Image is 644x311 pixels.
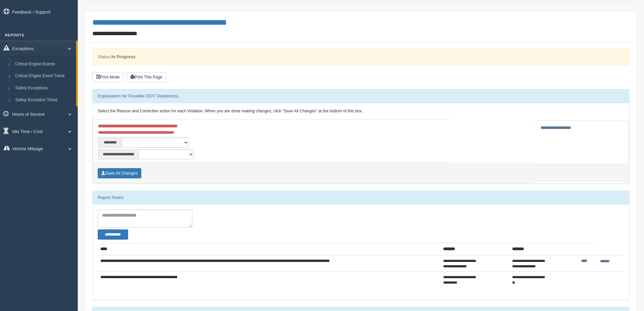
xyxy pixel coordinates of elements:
button: Print This Page [127,72,166,82]
div: Select the Reason and Corrective action for each Violation. When you are done making changes, cli... [93,103,629,119]
div: Status: [92,48,629,65]
a: Safety Exception Trend [12,94,76,106]
button: Print Mode [92,72,123,82]
a: Critical Engine Event Trend [12,70,76,82]
button: Save [98,168,141,178]
button: Change Filter Options [98,229,128,240]
div: Explanation for Possible DOT Violation(s) [93,89,629,103]
a: Critical Engine Events [12,58,76,70]
div: Report Notes [93,191,629,204]
a: Safety Exceptions [12,82,76,94]
strong: In Progress [111,54,136,59]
